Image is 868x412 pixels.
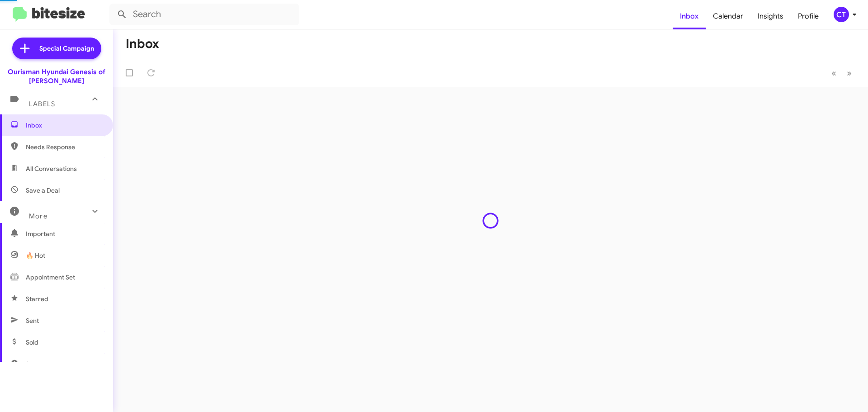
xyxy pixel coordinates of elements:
span: Starred [26,294,48,303]
span: Important [26,229,103,238]
a: Special Campaign [12,38,101,59]
span: Labels [29,100,55,108]
span: Save a Deal [26,186,60,195]
a: Calendar [706,3,750,29]
span: All Conversations [26,164,77,173]
span: Sold [26,338,38,347]
a: Profile [791,3,826,29]
input: Search [109,4,299,25]
nav: Page navigation example [826,64,857,82]
button: CT [826,7,858,22]
span: « [831,67,836,79]
button: Next [841,64,857,82]
span: Appointment Set [26,273,75,282]
span: Needs Response [26,142,103,152]
span: Sent [26,316,39,325]
span: Sold Responded [26,360,74,369]
span: More [29,212,47,220]
h1: Inbox [126,37,159,51]
span: » [847,67,852,79]
span: Inbox [26,121,103,130]
div: CT [834,7,849,22]
button: Previous [826,64,842,82]
span: 🔥 Hot [26,251,45,260]
span: Special Campaign [39,44,94,53]
a: Insights [750,3,791,29]
a: Inbox [673,3,706,29]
